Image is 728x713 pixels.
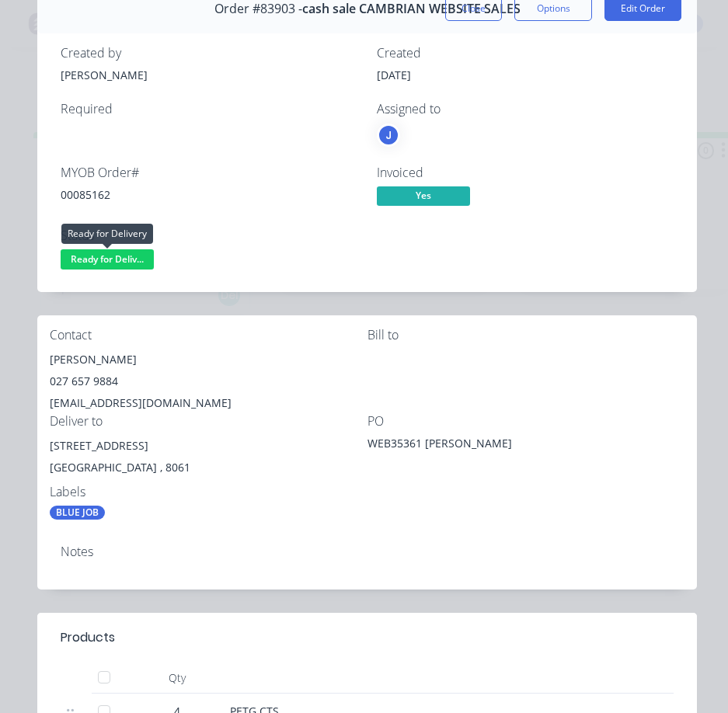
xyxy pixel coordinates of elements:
div: Deliver to [50,414,367,429]
div: Bill to [367,328,685,343]
span: Ready for Deliv... [61,249,154,269]
div: MYOB Order # [61,165,358,180]
button: Ready for Deliv... [61,249,154,273]
span: cash sale CAMBRIAN WEBSITE SALES [302,2,521,16]
div: Notes [61,544,674,559]
div: [STREET_ADDRESS] [50,435,367,457]
div: Status [61,228,358,243]
div: PO [367,414,685,429]
div: 027 657 9884 [50,370,367,392]
div: [PERSON_NAME]027 657 9884[EMAIL_ADDRESS][DOMAIN_NAME] [50,349,367,414]
div: Created [377,46,674,61]
div: Created by [61,46,358,61]
div: [EMAIL_ADDRESS][DOMAIN_NAME] [50,392,367,414]
div: [PERSON_NAME] [50,349,367,370]
div: Ready for Delivery [61,224,153,244]
span: [DATE] [377,68,411,82]
div: Invoiced [377,165,674,180]
div: Required [61,102,358,117]
div: BLUE JOB [50,506,105,520]
div: [STREET_ADDRESS][GEOGRAPHIC_DATA] , 8061 [50,435,367,485]
div: [GEOGRAPHIC_DATA] , 8061 [50,457,367,478]
div: Products [61,628,115,647]
span: Order #83903 - [214,2,302,16]
span: Yes [377,186,470,206]
div: [PERSON_NAME] [61,67,358,83]
button: J [377,123,400,147]
div: Assigned to [377,102,674,117]
div: 00085162 [61,186,358,203]
div: Contact [50,328,367,343]
div: WEB35361 [PERSON_NAME] [367,435,562,457]
div: Labels [50,485,367,499]
div: Qty [131,663,224,694]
